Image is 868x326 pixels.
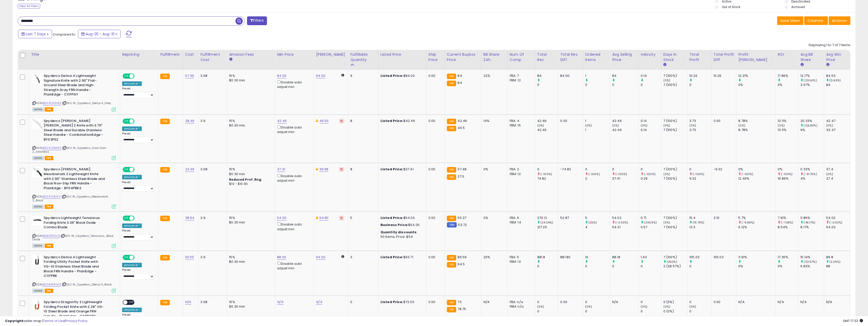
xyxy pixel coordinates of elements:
a: 54.00 [277,215,286,220]
div: Total Profit Diff. [714,52,734,62]
div: 2.10 [714,216,732,220]
div: 84.53 [826,74,850,78]
span: Aug-25 - Aug-31 [86,31,114,37]
div: 0.14 [641,128,661,132]
div: Clear All Filters [18,4,40,9]
div: Preset: [122,181,154,192]
div: 0.29 [641,176,661,181]
div: 15.4 [689,216,711,220]
b: Reduced Prof. Rng. [229,177,262,182]
a: 28.46 [185,118,195,123]
b: Spyderco [PERSON_NAME] Meadowlark 2 Lightweight Knife with 2.90" Stainless Steel Blade and Black ... [44,167,105,192]
div: 217.25 [537,225,558,230]
div: 9.32 [689,176,711,181]
div: 9 [350,74,374,78]
a: 84.00 [277,73,286,78]
div: 0.00 [428,119,441,123]
small: (-100%) [644,172,656,176]
small: (-6.86%) [742,220,754,224]
span: All listings currently available for purchase on Amazon [32,156,44,160]
div: ROI [778,52,796,57]
div: 7 (100%) [663,225,687,230]
img: 31KigU2g9QL._SL40_.jpg [32,119,42,129]
small: FBM [447,222,457,227]
a: 94.50 [316,255,325,260]
small: (-0.53%) [615,220,628,224]
small: Avg Win Price. [826,62,829,67]
div: 7.91% [778,216,798,220]
div: Disable auto adjust min [277,79,310,89]
div: 0.00 [428,74,441,78]
div: 270.12 [537,216,558,220]
img: 31AqBj1QyZL._SL40_.jpg [32,300,42,310]
a: 39.98 [319,167,329,172]
small: FBA [447,167,456,173]
div: Disable auto adjust min [277,173,310,183]
span: 84 [457,73,462,78]
div: Total Rev. [537,52,556,62]
div: 42.46 [612,119,638,123]
div: 3.68 [200,167,223,172]
div: Ship Price [428,52,443,62]
div: 0.00 [428,167,441,172]
div: $84.00 [381,74,422,78]
div: Total Profit [689,52,709,62]
span: ON [123,74,129,78]
small: (-7.38%) [781,220,793,224]
span: FBA [45,205,53,209]
small: FBA [447,126,456,131]
small: (0%) [641,123,648,127]
small: Amazon Fees. [229,57,232,62]
div: FBA: 4 [510,119,531,123]
div: $42.46 [381,119,422,123]
div: 37.41 [612,176,638,181]
div: 12.21% [738,74,775,78]
span: FBA [45,156,53,160]
a: 37.41 [277,167,285,172]
small: (-100%) [693,172,704,176]
small: (-100%) [781,172,793,176]
small: Avg BB Share. [800,62,803,67]
a: 57.46 [185,73,194,78]
div: ASIN: [32,119,116,160]
div: 13.11% [778,119,798,123]
div: 15% [229,216,271,220]
span: ON [123,216,129,220]
span: 42.46 [457,118,467,123]
span: OFF [134,168,142,172]
div: 1 [585,119,610,123]
span: 55.37 [457,215,466,220]
div: 7 (100%) [663,119,687,123]
div: FBM: 12 [510,172,531,176]
small: FBA [447,119,456,124]
span: | SKU: W_Spyderco_Delica 4_Grey [62,101,111,105]
div: Preset: [122,132,154,143]
small: (25%) [588,220,597,224]
div: 15% [229,74,271,78]
a: 46.50 [319,118,329,123]
div: $0.30 min [229,220,271,225]
small: (0%) [778,123,785,127]
div: 42.46 [537,128,558,132]
div: 7 (100%) [663,83,687,87]
div: 0 [585,167,610,172]
small: (-100%) [742,172,753,176]
div: FBA: 7 [510,74,531,78]
div: 7 (100%) [663,167,687,172]
div: 1 [585,74,610,78]
div: 0.00 [560,119,579,123]
div: Amazon AI * [122,223,142,228]
div: 0.71 [641,216,661,220]
a: 64.80 [319,215,329,220]
div: 0% [483,216,504,220]
div: Amazon AI * [122,175,142,179]
b: Spyderco Lightweight Tenacious Folding Knife 3.39" Black Oxide Combo Blade [44,216,105,231]
div: [PERSON_NAME] [316,52,346,57]
span: All listings currently available for purchase on Amazon [32,205,44,209]
small: (0%) [612,123,619,127]
div: 3.68 [200,74,223,78]
div: $54.00 [381,216,422,220]
span: 84 [457,80,462,85]
div: Amazon AI * [122,81,142,86]
div: 54.03 [826,225,850,230]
